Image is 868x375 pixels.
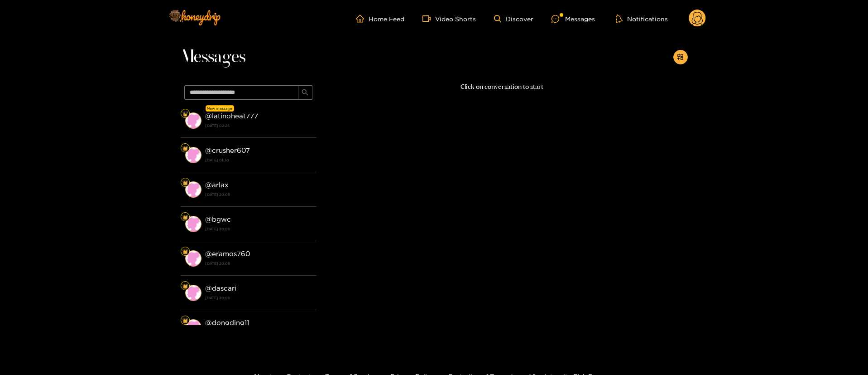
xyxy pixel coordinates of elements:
[205,319,249,326] strong: @ dongding11
[422,15,435,23] span: video-camera
[422,15,476,23] a: Video Shorts
[494,15,533,23] a: Discover
[613,14,671,23] button: Notifications
[185,181,201,198] img: conversation
[182,283,188,289] img: Fan Level
[673,50,688,64] button: appstore-add
[205,225,312,233] strong: [DATE] 20:08
[205,146,250,154] strong: @ crusher607
[205,112,258,120] strong: @ latinoheat777
[182,111,188,117] img: Fan Level
[182,180,188,185] img: Fan Level
[182,214,188,220] img: Fan Level
[205,259,312,268] strong: [DATE] 20:08
[181,46,245,68] span: Messages
[302,89,308,97] span: search
[185,147,201,163] img: conversation
[551,14,595,24] div: Messages
[677,54,684,61] span: appstore-add
[205,284,236,292] strong: @ dascari
[317,82,688,92] p: Click on conversation to start
[206,105,234,112] div: New message
[185,250,201,267] img: conversation
[298,85,312,100] button: search
[356,15,404,23] a: Home Feed
[182,318,188,323] img: Fan Level
[205,190,312,199] strong: [DATE] 20:08
[205,122,312,130] strong: [DATE] 02:24
[205,156,312,164] strong: [DATE] 01:30
[182,146,188,151] img: Fan Level
[205,294,312,302] strong: [DATE] 20:08
[205,250,250,258] strong: @ eramos760
[182,249,188,254] img: Fan Level
[356,15,369,23] span: home
[185,112,201,129] img: conversation
[185,319,201,336] img: conversation
[185,285,201,301] img: conversation
[185,216,201,232] img: conversation
[205,215,231,223] strong: @ bgwc
[205,181,229,189] strong: @ arlax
